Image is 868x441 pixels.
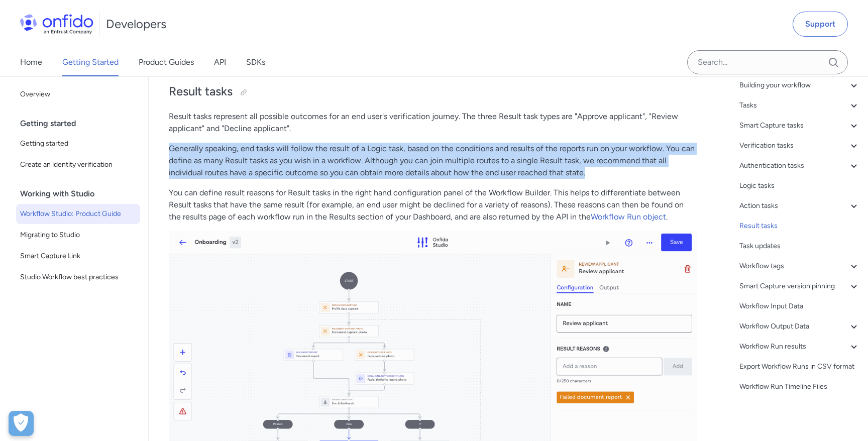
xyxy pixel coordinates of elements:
[169,187,697,223] p: You can define result reasons for Result tasks in the right hand configuration panel of the Workf...
[739,280,860,292] a: Smart Capture version pinning
[106,16,166,32] h1: Developers
[739,361,860,373] a: Export Workflow Runs in CSV format
[739,99,860,112] a: Tasks
[739,120,860,132] a: Smart Capture tasks
[20,184,144,204] div: Working with Studio
[9,411,34,436] button: Open Preferences
[739,140,860,152] a: Verification tasks
[20,48,42,76] a: Home
[169,143,697,179] p: Generally speaking, end tasks will follow the result of a Logic task, based on the conditions and...
[20,14,93,34] img: Onfido Logo
[739,180,860,192] a: Logic tasks
[169,111,697,135] p: Result tasks represent all possible outcomes for an end user's verification journey. The three Re...
[169,83,697,100] h2: Result tasks
[591,212,666,222] a: Workflow Run object
[687,50,848,74] input: Onfido search input field
[16,134,140,154] a: Getting started
[739,79,860,91] a: Building your workflow
[739,220,860,232] a: Result tasks
[739,260,860,272] a: Workflow tags
[739,240,860,252] a: Task updates
[20,229,136,241] span: Migrating to Studio
[793,12,848,37] a: Support
[20,271,136,283] span: Studio Workflow best practices
[739,341,860,353] a: Workflow Run results
[16,204,140,224] a: Workflow Studio: Product Guide
[16,225,140,245] a: Migrating to Studio
[739,200,860,212] a: Action tasks
[16,155,140,175] a: Create an identity verification
[9,411,34,436] div: Cookie Preferences
[16,246,140,266] a: Smart Capture Link
[20,159,136,171] span: Create an identity verification
[739,300,860,312] a: Workflow Input Data
[16,267,140,287] a: Studio Workflow best practices
[20,250,136,262] span: Smart Capture Link
[20,88,136,100] span: Overview
[739,381,860,393] a: Workflow Run Timeline Files
[20,138,136,150] span: Getting started
[739,320,860,333] a: Workflow Output Data
[139,48,194,76] a: Product Guides
[20,208,136,220] span: Workflow Studio: Product Guide
[739,160,860,172] a: Authentication tasks
[246,48,265,76] a: SDKs
[20,114,144,134] div: Getting started
[214,48,226,76] a: API
[16,84,140,104] a: Overview
[62,48,119,76] a: Getting Started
